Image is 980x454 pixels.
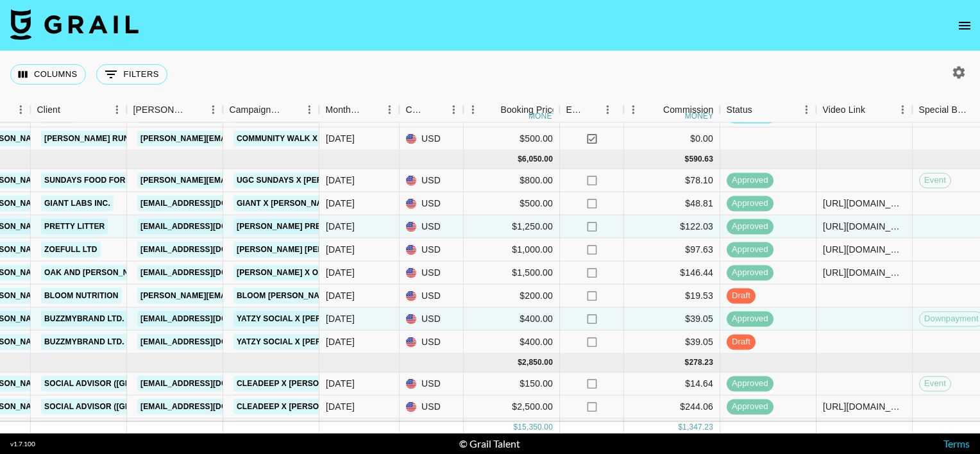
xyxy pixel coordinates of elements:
div: $1,500.00 [464,262,560,285]
a: Oak and [PERSON_NAME] [41,265,152,281]
div: $244.06 [624,396,720,419]
div: Client [37,97,60,122]
div: https://www.instagram.com/reel/DNk3e9SSkvh/ [823,220,906,233]
div: 15,350.00 [518,422,553,433]
button: Menu [107,100,126,119]
div: Aug '25 [326,312,355,325]
button: Sort [584,101,602,119]
div: Video Link [816,97,912,122]
a: [EMAIL_ADDRESS][DOMAIN_NAME] [137,196,281,212]
div: USD [400,262,464,285]
a: Cleadeep X [PERSON_NAME] [233,376,358,392]
span: draft [727,290,756,302]
button: Sort [482,101,500,119]
a: Bloom Nutrition [41,288,122,304]
a: [PERSON_NAME] Pretty Litter [233,219,369,235]
div: USD [400,128,464,151]
a: [PERSON_NAME][EMAIL_ADDRESS][PERSON_NAME][DOMAIN_NAME] [137,131,412,147]
div: Special Booking Type [918,97,971,122]
span: Event [920,378,950,390]
a: [PERSON_NAME] Running Inc [41,131,168,147]
div: USD [400,373,464,396]
a: Giant X [PERSON_NAME] [233,196,340,212]
a: [EMAIL_ADDRESS][DOMAIN_NAME] [137,311,281,327]
div: https://www.instagram.com/reel/DMItQUduFlg/?hl=en [823,400,906,413]
div: $78.10 [624,169,720,192]
div: [PERSON_NAME] [133,97,185,122]
div: $150.00 [464,373,560,396]
a: [EMAIL_ADDRESS][DOMAIN_NAME] [137,399,281,415]
span: approved [727,221,773,233]
div: USD [400,396,464,419]
div: USD [400,419,464,442]
div: USD [400,215,464,239]
div: $400.00 [464,308,560,331]
div: $122.03 [624,215,720,239]
button: Menu [380,100,399,119]
div: Client [30,97,126,122]
button: Show filters [96,64,167,85]
div: v 1.7.100 [10,440,35,448]
a: Yatzy Social X [PERSON_NAME] [233,334,371,350]
div: $39.05 [624,331,720,354]
div: Aug '25 [326,197,355,210]
div: Currency [399,97,463,122]
button: Sort [282,101,300,119]
div: 2,850.00 [522,357,553,368]
span: Event [920,174,950,187]
a: BuzzMyBrand Ltd. [41,311,128,327]
button: Sort [426,101,444,119]
div: $ [513,422,518,433]
div: USD [400,192,464,215]
button: Menu [623,100,643,119]
span: approved [727,267,773,279]
div: USD [400,239,464,262]
button: Select columns [10,64,86,85]
a: Zoefull LTD [41,242,101,258]
div: USD [400,308,464,331]
span: approved [727,174,773,187]
span: approved [727,378,773,390]
button: Menu [893,100,912,119]
a: Bloom [PERSON_NAME] [233,288,337,304]
div: https://www.instagram.com/stories/thepositivelady/3706862716745692027/ [823,266,906,279]
div: $800.00 [464,169,560,192]
a: [EMAIL_ADDRESS][DOMAIN_NAME] [137,376,281,392]
a: [EMAIL_ADDRESS][DOMAIN_NAME] [137,265,281,281]
div: $200.00 [464,419,560,442]
button: open drawer [952,13,977,38]
div: https://www.tiktok.com/@elkeyzandstra/video/7535531611505315127 [823,197,906,210]
div: Jul '25 [326,377,355,390]
span: draft [727,336,756,348]
div: Expenses: Remove Commission? [566,97,584,122]
div: money [528,112,557,120]
div: money [685,112,714,120]
a: [PERSON_NAME] X Oak and [PERSON_NAME] [233,265,419,281]
a: [EMAIL_ADDRESS][DOMAIN_NAME] [137,219,281,235]
button: Menu [598,100,617,119]
div: $0.00 [624,128,720,151]
a: Sundays Food for Dogs [41,172,154,189]
div: Booker [126,97,223,122]
span: approved [727,313,773,325]
div: $ [518,154,522,165]
div: $97.63 [624,239,720,262]
div: USD [400,331,464,354]
a: [PERSON_NAME][EMAIL_ADDRESS][DOMAIN_NAME] [137,288,346,304]
div: $500.00 [464,128,560,151]
button: Menu [300,100,319,119]
img: Grail Talent [10,9,139,40]
div: USD [400,285,464,308]
a: Terms [943,437,970,450]
div: © Grail Talent [459,437,520,450]
div: $19.53 [624,419,720,442]
div: $ [518,357,522,368]
button: Menu [11,100,30,119]
a: UGC Sundays X [PERSON_NAME] [233,172,373,189]
div: $19.53 [624,285,720,308]
button: Menu [203,100,223,119]
button: Sort [752,101,770,119]
span: approved [727,244,773,256]
a: Giant Labs Inc. [41,196,114,212]
div: $1,000.00 [464,239,560,262]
